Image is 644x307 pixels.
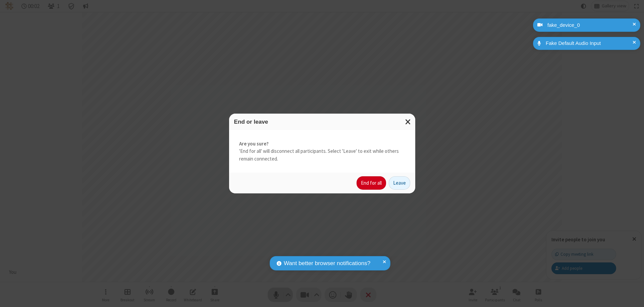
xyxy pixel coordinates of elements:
[357,176,386,190] button: End for all
[239,140,405,148] strong: Are you sure?
[543,40,635,47] div: Fake Default Audio Input
[401,114,415,130] button: Close modal
[234,119,410,125] h3: End or leave
[389,176,410,190] button: Leave
[545,21,635,29] div: fake_device_0
[284,259,370,268] span: Want better browser notifications?
[229,130,415,173] div: 'End for all' will disconnect all participants. Select 'Leave' to exit while others remain connec...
